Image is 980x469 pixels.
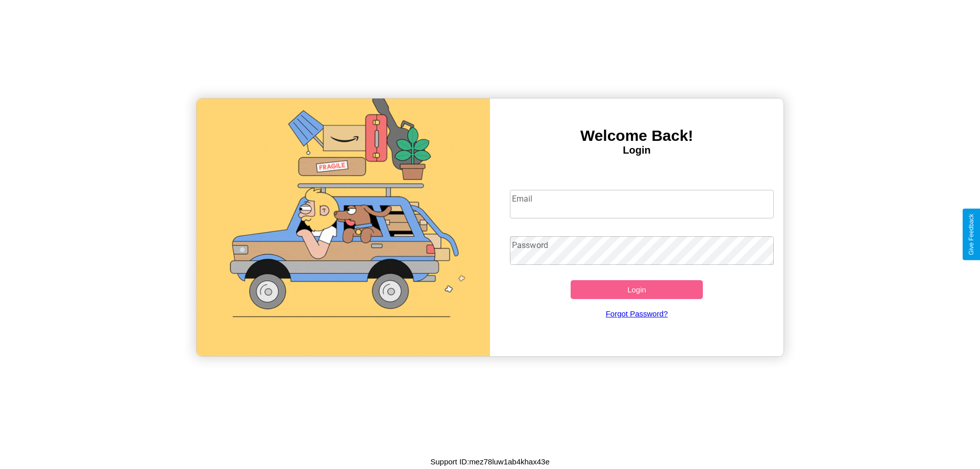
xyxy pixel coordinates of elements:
[197,98,490,356] img: gif
[490,127,783,144] h3: Welcome Back!
[968,214,975,255] div: Give Feedback
[571,280,703,299] button: Login
[430,455,550,468] p: Support ID: mez78luw1ab4khax43e
[490,144,783,156] h4: Login
[505,299,769,328] a: Forgot Password?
